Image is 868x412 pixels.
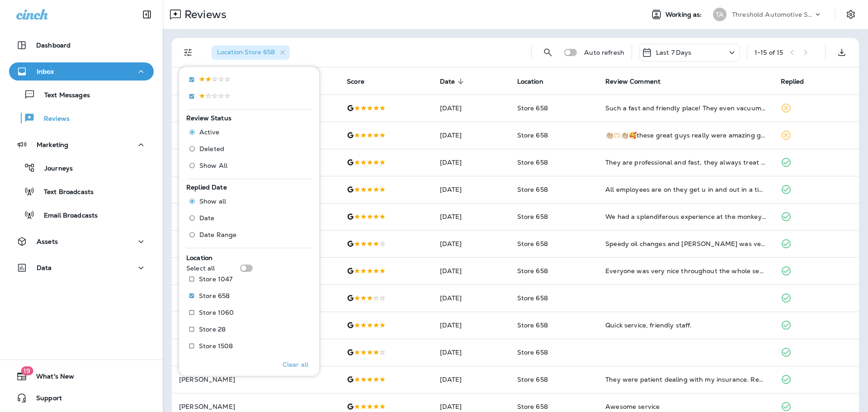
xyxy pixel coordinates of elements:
[781,77,816,85] span: Replied
[179,376,332,383] p: [PERSON_NAME]
[517,104,548,112] span: Store 658
[9,109,154,128] button: Reviews
[37,68,54,75] p: Inbox
[212,45,290,60] div: Location:Store 658
[732,11,813,18] p: Threshold Automotive Service dba Grease Monkey
[517,213,548,221] span: Store 658
[181,8,226,21] p: Reviews
[347,78,364,85] span: Score
[37,238,58,245] p: Assets
[433,122,510,149] td: [DATE]
[433,203,510,230] td: [DATE]
[179,403,332,410] p: [PERSON_NAME]
[186,254,212,262] span: Location
[36,42,71,49] p: Dashboard
[605,104,766,113] div: Such a fast and friendly place! They even vacuumed my car! And I only got an oil change! I'll def...
[433,95,510,122] td: [DATE]
[9,136,154,154] button: Marketing
[517,321,548,329] span: Store 658
[517,131,548,139] span: Store 658
[781,78,804,85] span: Replied
[605,78,660,85] span: Review Comment
[833,43,851,62] button: Export as CSV
[199,309,234,316] p: Store 1060
[517,240,548,248] span: Store 658
[433,284,510,312] td: [DATE]
[199,326,226,333] p: Store 28
[9,62,154,81] button: Inbox
[199,292,230,299] p: Store 658
[199,128,219,136] span: Active
[21,366,33,375] span: 19
[199,214,215,222] span: Date
[27,394,62,405] span: Support
[517,375,548,384] span: Store 658
[713,8,726,21] div: TA
[199,231,236,238] span: Date Range
[179,62,319,376] div: Filters
[755,49,783,56] div: 1 - 15 of 15
[9,232,154,251] button: Assets
[9,85,154,104] button: Text Messages
[517,294,548,302] span: Store 658
[433,176,510,203] td: [DATE]
[9,205,154,224] button: Email Broadcasts
[186,114,231,122] span: Review Status
[843,6,859,23] button: Settings
[9,36,154,54] button: Dashboard
[605,239,766,248] div: Speedy oil changes and Mathew was very helpful
[433,366,510,393] td: [DATE]
[605,77,672,85] span: Review Comment
[35,165,73,173] p: Journeys
[347,77,376,85] span: Score
[9,182,154,201] button: Text Broadcasts
[605,402,766,411] div: Awesome service
[440,77,467,85] span: Date
[433,230,510,257] td: [DATE]
[517,185,548,194] span: Store 658
[35,188,94,197] p: Text Broadcasts
[37,141,68,148] p: Marketing
[35,115,70,123] p: Reviews
[539,43,557,62] button: Search Reviews
[217,48,275,56] span: Location : Store 658
[517,267,548,275] span: Store 658
[433,312,510,339] td: [DATE]
[605,185,766,194] div: All employees are on they get u in and out in a timely manner! Much appreciated 😊
[283,361,308,368] p: Clear all
[584,49,624,56] p: Auto refresh
[517,348,548,356] span: Store 658
[605,321,766,330] div: Quick service, friendly staff.
[9,367,154,385] button: 19What's New
[9,158,154,177] button: Journeys
[199,342,233,350] p: Store 1508
[199,162,227,169] span: Show All
[134,5,160,24] button: Collapse Sidebar
[35,212,98,220] p: Email Broadcasts
[517,403,548,411] span: Store 658
[35,91,90,100] p: Text Messages
[186,265,215,272] p: Select all
[517,78,543,85] span: Location
[605,158,766,167] div: They are professional and fast, they always treat me well there for any oil changes.
[605,266,766,275] div: Everyone was very nice throughout the whole service. Matthew and Derek were especially helpful an...
[199,198,226,205] span: Show all
[9,259,154,277] button: Data
[517,158,548,166] span: Store 658
[665,11,704,19] span: Working as:
[27,373,74,384] span: What's New
[605,131,766,140] div: 👏🏼🫶🏻👏🏼🥰these great guys really were amazing gave a peace of mine at my old age😊after other car de...
[433,339,510,366] td: [DATE]
[433,149,510,176] td: [DATE]
[605,212,766,221] div: We had a splendiferous experience at the monkey of grease this evening. Matthew was a friendly an...
[279,353,312,376] button: Clear all
[517,77,555,85] span: Location
[440,78,455,85] span: Date
[433,257,510,284] td: [DATE]
[605,375,766,384] div: They were patient dealing with my insurance. Recommend calling before and having claim number rea...
[186,183,227,191] span: Replied Date
[199,145,224,152] span: Deleted
[179,43,197,62] button: Filters
[656,49,692,56] p: Last 7 Days
[9,389,154,407] button: Support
